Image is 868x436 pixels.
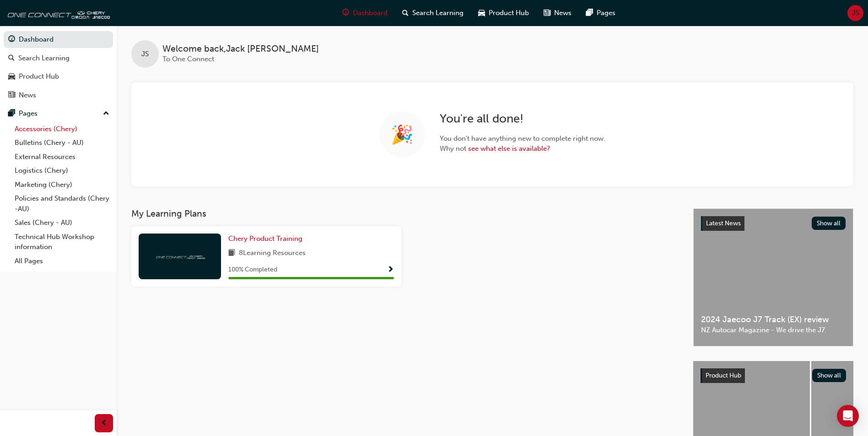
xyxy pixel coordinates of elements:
button: Pages [4,105,113,122]
span: news-icon [8,91,15,100]
span: prev-icon [101,418,108,429]
span: Chery Product Training [228,234,302,243]
span: 2024 Jaecoo J7 Track (EX) review [701,314,846,325]
button: JS [847,5,863,21]
a: Accessories (Chery) [11,122,113,136]
span: car-icon [8,73,15,81]
span: guage-icon [8,36,15,44]
a: Latest NewsShow all [701,216,846,231]
span: Show Progress [387,266,394,274]
img: oneconnect [155,252,205,261]
a: Logistics (Chery) [11,164,113,178]
span: NZ Autocar Magazine - We drive the J7. [701,325,846,335]
a: see what else is available? [468,144,550,153]
span: Search Learning [412,8,464,18]
a: Search Learning [4,50,113,67]
span: search-icon [8,54,15,63]
span: Dashboard [353,8,388,18]
span: Product Hub [706,372,741,379]
span: 8 Learning Resources [239,248,306,259]
span: You don't have anything new to complete right now. [440,133,605,144]
span: Welcome back , Jack [PERSON_NAME] [162,44,319,54]
a: car-iconProduct Hub [471,4,536,22]
a: guage-iconDashboard [335,4,395,22]
h3: My Learning Plans [131,208,679,219]
a: Bulletins (Chery - AU) [11,136,113,150]
span: book-icon [228,248,235,259]
a: Latest NewsShow all2024 Jaecoo J7 Track (EX) reviewNZ Autocar Magazine - We drive the J7. [693,208,853,346]
span: To One Connect [162,55,214,63]
div: Pages [19,108,38,119]
button: Show all [812,369,846,382]
a: Marketing (Chery) [11,178,113,192]
a: External Resources [11,150,113,164]
span: guage-icon [342,7,349,19]
button: DashboardSearch LearningProduct HubNews [4,29,113,105]
div: Open Intercom Messenger [837,405,859,427]
span: pages-icon [586,7,593,19]
span: Product Hub [489,8,529,18]
a: All Pages [11,254,113,268]
span: Why not [440,144,605,154]
span: JS [852,8,859,18]
span: pages-icon [8,110,15,118]
a: pages-iconPages [579,4,623,22]
span: Latest News [706,219,741,227]
a: Sales (Chery - AU) [11,216,113,230]
a: News [4,87,113,104]
span: car-icon [478,7,485,19]
button: Show all [812,217,846,230]
span: search-icon [402,7,409,19]
span: Pages [597,8,615,18]
a: news-iconNews [536,4,579,22]
span: 100 % Completed [228,265,277,275]
div: News [19,90,36,101]
button: Show Progress [387,264,394,276]
a: Product HubShow all [701,368,846,383]
span: 🎉 [391,129,414,140]
a: Product Hub [4,68,113,85]
span: JS [141,49,149,59]
span: News [554,8,571,18]
a: Dashboard [4,31,113,48]
a: search-iconSearch Learning [395,4,471,22]
a: Chery Product Training [228,234,306,244]
span: up-icon [103,108,109,120]
span: news-icon [544,7,550,19]
a: Technical Hub Workshop information [11,230,113,254]
img: oneconnect [5,4,110,22]
div: Search Learning [18,53,70,64]
a: Policies and Standards (Chery -AU) [11,191,113,216]
h2: You're all done! [440,112,605,126]
div: Product Hub [19,71,59,82]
